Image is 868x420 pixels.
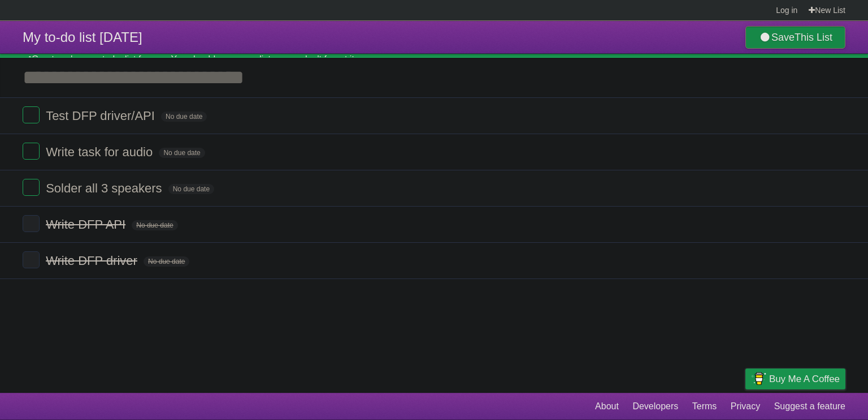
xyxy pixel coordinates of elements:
[23,215,40,232] label: Done
[731,396,760,417] a: Privacy
[46,145,155,159] span: Write task for audio
[46,109,158,123] span: Test DFP driver/API
[745,368,845,389] a: Buy me a coffee
[46,217,128,232] span: Write DFP API
[23,143,40,160] label: Done
[23,106,40,123] label: Done
[774,396,845,417] a: Suggest a feature
[745,26,845,49] a: SaveThis List
[159,148,205,158] span: No due date
[161,112,207,122] span: No due date
[23,251,40,268] label: Done
[23,29,142,45] span: My to-do list [DATE]
[595,396,619,417] a: About
[144,256,189,267] span: No due date
[23,179,40,196] label: Done
[46,254,140,268] span: Write DFP driver
[168,184,214,194] span: No due date
[46,181,164,195] span: Solder all 3 speakers
[632,396,678,417] a: Developers
[769,369,840,389] span: Buy me a coffee
[132,220,177,230] span: No due date
[795,32,832,43] b: This List
[692,396,717,417] a: Terms
[751,369,766,388] img: Buy me a coffee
